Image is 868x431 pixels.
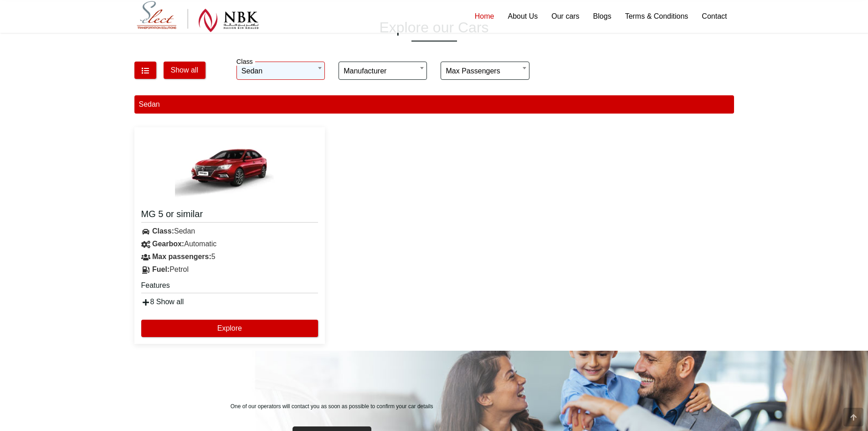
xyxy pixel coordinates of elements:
strong: Class: [152,227,174,235]
span: Max passengers [446,62,524,80]
div: 5 [134,250,325,263]
span: Sedan [236,62,325,80]
div: Sedan [134,95,734,114]
div: Go to top [843,408,863,426]
button: Show all [164,62,205,79]
span: Manufacturer [339,62,427,80]
div: Sedan [134,225,325,238]
strong: Gearbox: [152,240,184,248]
span: Max passengers [441,62,529,80]
button: Explore [141,320,318,337]
a: 8 Show all [141,298,184,306]
img: Select Rent a Car [137,1,259,32]
label: Class [236,58,255,66]
span: Manufacturer [344,62,422,80]
strong: Fuel: [152,265,169,273]
div: Automatic [134,238,325,250]
h6: One of our operators will contact you as soon as possible to confirm your car details [134,402,529,410]
a: MG 5 or similar [141,208,318,223]
div: Petrol [134,263,325,276]
strong: Max passengers: [152,253,211,260]
img: MG 5 or similar [175,134,284,203]
h5: Features [141,280,318,293]
span: Sedan [241,62,320,80]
